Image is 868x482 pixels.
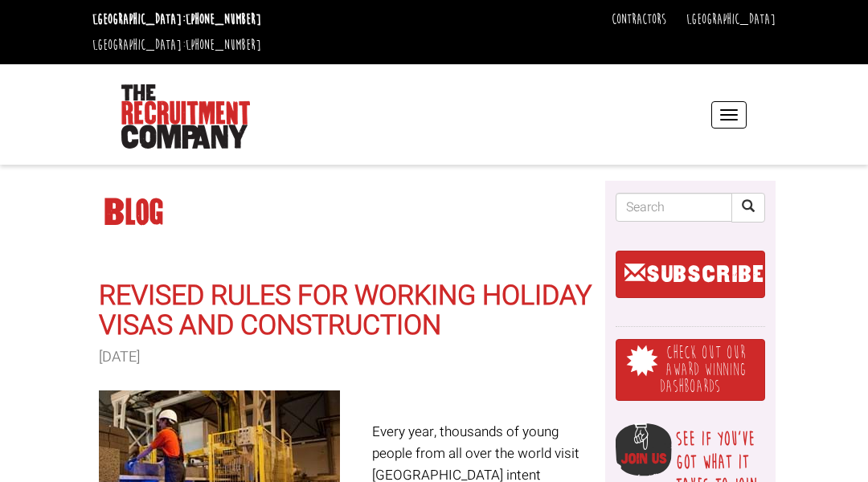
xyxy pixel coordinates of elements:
a: Check out our award winning dashboards [616,339,765,401]
img: The Recruitment Company [121,84,250,149]
a: Contractors [612,10,666,28]
h3: [DATE] [99,349,600,366]
a: [PHONE_NUMBER] [186,36,261,54]
li: [GEOGRAPHIC_DATA]: [88,6,265,32]
a: Revised rules for Working Holiday Visas and Construction [99,276,592,345]
a: SUBSCRIBE [616,251,765,298]
li: [GEOGRAPHIC_DATA]: [88,32,265,58]
img: Join Us [616,423,672,476]
a: [GEOGRAPHIC_DATA] [686,10,776,28]
a: [PHONE_NUMBER] [186,10,261,28]
h1: Blog [99,198,600,227]
input: Search [616,193,732,222]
